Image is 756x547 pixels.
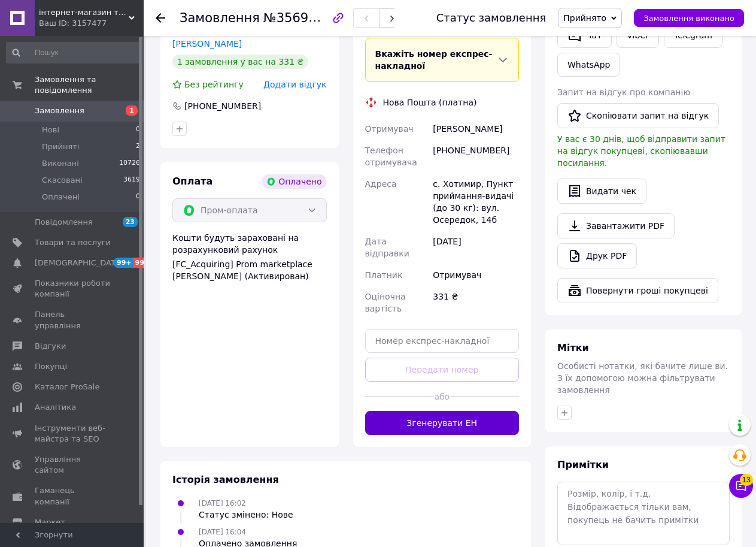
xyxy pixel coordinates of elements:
button: Повернути гроші покупцеві [557,278,718,303]
span: №356902564 [263,10,348,25]
span: інтернет-магазин товарів для краси та здоров'я [39,7,129,18]
div: Оплачено [262,174,326,189]
button: Видати чек [557,179,646,204]
span: Телефон отримувача [365,146,417,167]
span: Оціночна вартість [365,292,406,313]
span: Вкажіть номер експрес-накладної [375,49,493,71]
span: 0 [136,192,140,203]
div: Нова Пошта (платна) [380,96,480,108]
span: Панель управління [35,309,111,331]
span: Без рейтингу [184,80,244,89]
button: Скопіювати запит на відгук [557,103,719,128]
span: Каталог ProSale [35,382,99,392]
div: [PHONE_NUMBER] [183,100,262,112]
span: Примітки [557,459,609,470]
span: 1 [126,105,138,116]
div: [FC_Acquiring] Prom marketplace [PERSON_NAME] (Активирован) [172,258,327,282]
span: Адреса [365,179,397,189]
button: Чат з покупцем13 [729,474,753,498]
span: 0 [136,125,140,135]
span: Гаманець компанії [35,485,111,507]
a: [PERSON_NAME] [172,39,242,49]
span: 99+ [133,258,153,268]
span: Оплата [172,176,212,187]
span: Запит на відгук про компанію [557,87,690,97]
span: Замовлення [35,105,84,116]
span: Аналітика [35,402,76,413]
span: Додати відгук [263,80,326,89]
a: Завантажити PDF [557,213,675,238]
span: Прийнято [563,13,606,23]
span: Замовлення виконано [643,14,734,23]
span: Мітки [557,342,589,353]
span: Товари та послуги [35,237,111,248]
span: Маркет [35,517,65,528]
span: Повідомлення [35,217,93,228]
span: Управління сайтом [35,454,111,476]
span: 99+ [114,258,133,268]
span: Дата відправки [365,237,409,258]
input: Пошук [6,42,141,64]
span: У вас є 30 днів, щоб відправити запит на відгук покупцеві, скопіювавши посилання. [557,134,725,168]
div: Отримувач [430,264,521,286]
span: Платник [365,270,403,280]
div: [DATE] [430,231,521,264]
span: Покупці [35,361,67,372]
div: Статус змінено: Нове [199,509,293,521]
span: Показники роботи компанії [35,278,111,300]
span: Виконані [42,158,79,169]
input: Номер експрес-накладної [365,329,520,353]
div: Ваш ID: 3157477 [39,18,144,29]
span: [DEMOGRAPHIC_DATA] [35,258,123,268]
span: Особисті нотатки, які бачите лише ви. З їх допомогою можна фільтрувати замовлення [557,361,728,395]
span: 10726 [119,158,140,169]
div: [PHONE_NUMBER] [430,140,521,173]
a: Друк PDF [557,243,637,268]
span: [DATE] 16:02 [199,499,246,507]
span: Оплачені [42,192,80,203]
span: [DATE] 16:04 [199,528,246,536]
span: Замовлення [180,11,260,25]
div: Повернутися назад [156,12,165,24]
span: або [434,391,450,403]
span: 2 [136,141,140,152]
button: Згенерувати ЕН [365,411,520,435]
div: Кошти будуть зараховані на розрахунковий рахунок [172,232,327,282]
span: Історія замовлення [172,474,279,485]
button: Замовлення виконано [634,9,744,27]
div: [PERSON_NAME] [430,118,521,140]
div: с. Хотимир, Пункт приймання-видачі (до 30 кг): вул. Осередок, 14б [430,173,521,231]
div: 1 замовлення у вас на 331 ₴ [172,55,308,69]
span: Нові [42,125,59,135]
span: Інструменти веб-майстра та SEO [35,423,111,445]
span: Скасовані [42,175,83,186]
span: Прийняті [42,141,79,152]
span: 3619 [123,175,140,186]
span: 23 [123,217,138,227]
span: Отримувач [365,124,414,134]
a: WhatsApp [557,53,620,77]
span: Замовлення та повідомлення [35,74,144,96]
div: 331 ₴ [430,286,521,319]
span: Відгуки [35,341,66,352]
div: Статус замовлення [436,12,546,24]
span: 13 [740,474,753,486]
